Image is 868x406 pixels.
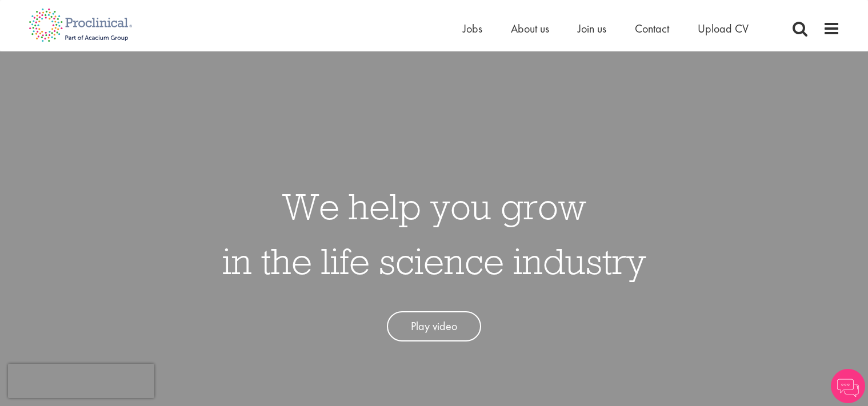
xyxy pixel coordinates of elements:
[511,21,549,36] a: About us
[635,21,669,36] a: Contact
[387,311,481,341] a: Play video
[463,21,482,36] a: Jobs
[698,21,749,36] a: Upload CV
[578,21,606,36] a: Join us
[222,179,646,288] h1: We help you grow in the life science industry
[831,369,865,403] img: Chatbot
